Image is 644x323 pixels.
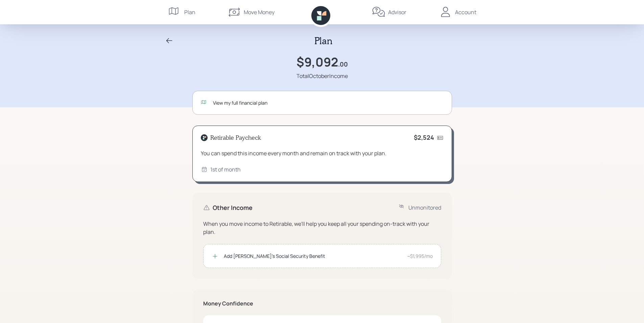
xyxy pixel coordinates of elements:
[184,8,195,16] div: Plan
[244,8,275,16] div: Move Money
[203,220,441,236] div: When you move income to Retirable, we'll help you keep all your spending on-track with your plan.
[408,204,441,212] div: Unmonitored
[338,61,348,68] h4: .00
[203,300,441,307] h5: Money Confidence
[314,35,332,47] h2: Plan
[388,8,406,16] div: Advisor
[296,72,348,80] div: Total October Income
[210,165,241,173] div: 1st of month
[224,252,402,260] div: Add [PERSON_NAME]'s Social Security Benefit
[414,134,434,141] h4: $2,524
[213,99,444,106] div: View my full financial plan
[201,149,444,157] div: You can spend this income every month and remain on track with your plan.
[455,8,476,16] div: Account
[296,55,338,69] h1: $9,092
[210,134,261,141] h4: Retirable Paycheck
[213,204,253,212] h4: Other Income
[407,252,433,260] div: ~$1,995/mo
